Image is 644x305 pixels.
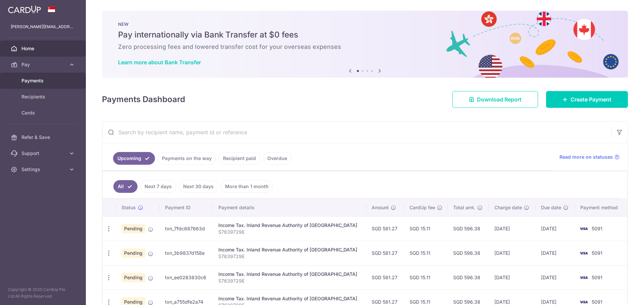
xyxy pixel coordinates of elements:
td: SGD 596.38 [448,265,489,290]
div: Income Tax. Inland Revenue Authority of [GEOGRAPHIC_DATA] [218,246,361,253]
td: SGD 581.27 [366,265,404,290]
span: Cards [21,109,66,116]
p: S7639729E [218,229,361,235]
th: Payment details [213,199,366,216]
td: [DATE] [489,241,536,265]
span: Refer & Save [21,134,66,141]
p: S7639729E [218,278,361,284]
th: Payment ID [160,199,213,216]
h4: Payments Dashboard [102,93,185,105]
span: Pay [21,61,66,68]
td: [DATE] [489,265,536,290]
td: [DATE] [536,265,575,290]
span: Support [21,150,66,157]
p: [PERSON_NAME][EMAIL_ADDRESS][DOMAIN_NAME] [11,23,75,30]
span: Pending [121,248,145,258]
td: [DATE] [536,216,575,241]
div: Income Tax. Inland Revenue Authority of [GEOGRAPHIC_DATA] [218,295,361,302]
img: Bank Card [577,225,590,233]
td: txn_7fdc687663d [160,216,213,241]
span: Create Payment [571,95,611,103]
td: SGD 596.38 [448,241,489,265]
th: Payment method [575,199,627,216]
span: Amount [372,204,389,211]
td: SGD 15.11 [404,241,448,265]
a: Next 30 days [179,180,218,193]
a: Next 7 days [140,180,176,193]
a: Upcoming [113,152,155,165]
span: Recipients [21,93,66,100]
div: Income Tax. Inland Revenue Authority of [GEOGRAPHIC_DATA] [218,222,361,229]
a: All [113,180,138,193]
span: Pending [121,273,145,282]
span: 5091 [592,299,602,305]
td: SGD 15.11 [404,216,448,241]
span: 5091 [592,275,602,280]
span: Status [121,204,136,211]
a: Download Report [452,91,538,108]
h6: Zero processing fees and lowered transfer cost for your overseas expenses [118,43,612,51]
span: Read more on statuses [559,154,613,160]
input: Search by recipient name, payment id or reference [102,122,611,143]
p: NEW [118,21,612,27]
img: Bank Card [577,274,590,282]
span: Total amt. [453,204,475,211]
span: Home [21,45,66,52]
a: Read more on statuses [559,154,620,160]
td: [DATE] [536,241,575,265]
a: Recipient paid [219,152,260,165]
span: Settings [21,166,66,173]
a: Learn more about Bank Transfer [118,59,201,66]
a: Overdue [263,152,291,165]
td: txn_3b9837d158e [160,241,213,265]
td: SGD 15.11 [404,265,448,290]
span: Download Report [477,95,522,103]
a: Create Payment [546,91,628,108]
img: Bank Card [577,249,590,257]
img: CardUp [8,5,41,13]
div: Income Tax. Inland Revenue Authority of [GEOGRAPHIC_DATA] [218,271,361,278]
h5: Pay internationally via Bank Transfer at $0 fees [118,29,612,40]
td: SGD 581.27 [366,216,404,241]
span: 5091 [592,250,602,256]
span: Pending [121,224,145,233]
span: Payments [21,77,66,84]
td: SGD 581.27 [366,241,404,265]
span: CardUp fee [410,204,435,211]
span: 5091 [592,226,602,231]
a: More than 1 month [221,180,273,193]
td: SGD 596.38 [448,216,489,241]
td: txn_ee0263830c6 [160,265,213,290]
td: [DATE] [489,216,536,241]
img: Bank transfer banner [102,11,628,78]
p: S7639729E [218,253,361,260]
span: Charge date [494,204,522,211]
a: Payments on the way [158,152,216,165]
span: Due date [541,204,561,211]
